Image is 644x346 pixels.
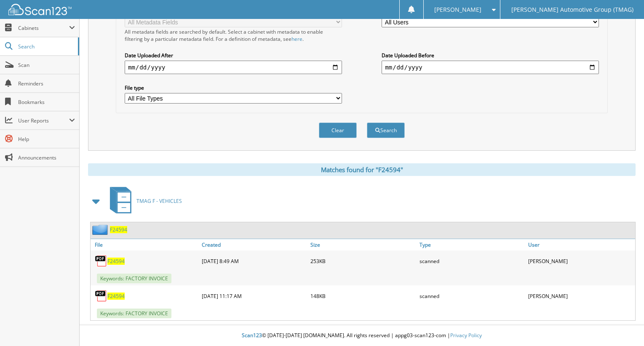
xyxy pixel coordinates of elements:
[319,122,357,138] button: Clear
[125,28,342,43] div: All metadata fields are searched by default. Select a cabinet with metadata to enable filtering b...
[95,290,107,302] img: PDF.png
[95,255,107,267] img: PDF.png
[18,24,69,32] span: Cabinets
[18,154,75,161] span: Announcements
[125,61,342,74] input: start
[18,136,75,143] span: Help
[417,239,526,250] a: Type
[450,332,482,339] a: Privacy Policy
[107,258,125,265] a: F24594
[18,80,75,87] span: Reminders
[200,287,309,304] div: [DATE] 11:17 AM
[602,306,644,346] iframe: Chat Widget
[200,239,309,250] a: Created
[97,274,171,283] span: Keywords: FACTORY INVOICE
[417,287,526,304] div: scanned
[382,52,599,59] label: Date Uploaded Before
[92,224,110,235] img: folder2.png
[110,226,127,233] a: F24594
[308,239,417,250] a: Size
[18,61,75,69] span: Scan
[308,287,417,304] div: 148KB
[367,122,405,138] button: Search
[511,7,633,12] span: [PERSON_NAME] Automotive Group (TMAG)
[200,253,309,269] div: [DATE] 8:49 AM
[107,293,125,300] a: F24594
[417,253,526,269] div: scanned
[8,4,72,15] img: scan123-logo-white.svg
[242,332,262,339] span: Scan123
[105,184,182,218] a: TMAG F - VEHICLES
[291,35,302,43] a: here
[91,239,200,250] a: File
[434,7,481,12] span: [PERSON_NAME]
[80,325,644,346] div: © [DATE]-[DATE] [DOMAIN_NAME]. All rights reserved | appg03-scan123-com |
[526,239,635,250] a: User
[88,163,636,176] div: Matches found for "F24594"
[18,98,75,106] span: Bookmarks
[136,197,182,205] span: TMAG F - VEHICLES
[18,43,74,50] span: Search
[526,253,635,269] div: [PERSON_NAME]
[97,309,171,318] span: Keywords: FACTORY INVOICE
[18,117,69,124] span: User Reports
[382,61,599,74] input: end
[308,253,417,269] div: 253KB
[125,52,342,59] label: Date Uploaded After
[526,287,635,304] div: [PERSON_NAME]
[125,84,342,91] label: File type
